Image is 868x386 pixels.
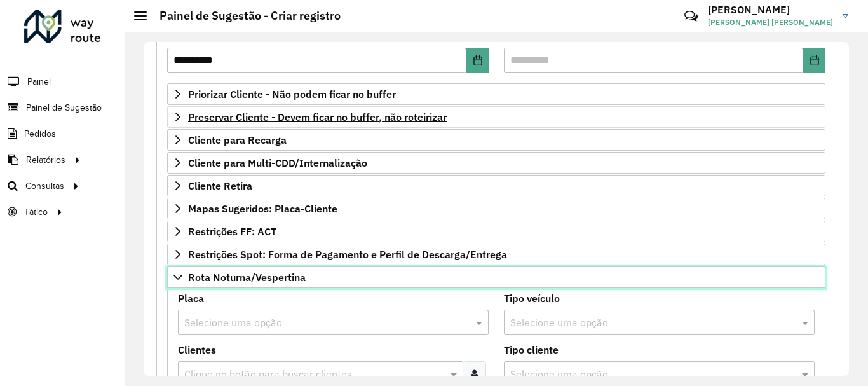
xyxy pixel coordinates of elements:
span: Relatórios [26,153,65,167]
label: Tipo veículo [504,291,560,306]
span: Painel de Sugestão [26,101,102,114]
a: Contato Rápido [677,3,705,30]
label: Clientes [178,342,216,357]
h3: [PERSON_NAME] [708,4,833,16]
h2: Painel de Sugestão - Criar registro [147,9,341,23]
span: Priorizar Cliente - Não podem ficar no buffer [188,89,396,99]
button: Choose Date [466,48,489,73]
a: Restrições Spot: Forma de Pagamento e Perfil de Descarga/Entrega [167,244,825,265]
span: Painel [27,75,51,88]
span: Rota Noturna/Vespertina [188,272,306,282]
span: Restrições Spot: Forma de Pagamento e Perfil de Descarga/Entrega [188,249,507,259]
span: Pedidos [24,127,56,141]
a: Cliente para Recarga [167,129,825,151]
span: Preservar Cliente - Devem ficar no buffer, não roteirizar [188,112,447,122]
a: Restrições FF: ACT [167,221,825,242]
span: Tático [24,205,48,219]
span: [PERSON_NAME] [PERSON_NAME] [708,17,833,28]
span: Cliente para Multi-CDD/Internalização [188,158,367,168]
button: Choose Date [803,48,825,73]
label: Tipo cliente [504,342,559,357]
span: Consultas [25,179,64,193]
a: Priorizar Cliente - Não podem ficar no buffer [167,83,825,105]
span: Cliente para Recarga [188,135,287,145]
a: Rota Noturna/Vespertina [167,266,825,288]
label: Placa [178,291,204,306]
span: Restrições FF: ACT [188,226,276,237]
a: Preservar Cliente - Devem ficar no buffer, não roteirizar [167,106,825,128]
span: Cliente Retira [188,181,252,191]
a: Mapas Sugeridos: Placa-Cliente [167,198,825,219]
a: Cliente Retira [167,175,825,196]
span: Mapas Sugeridos: Placa-Cliente [188,203,337,214]
a: Cliente para Multi-CDD/Internalização [167,152,825,174]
